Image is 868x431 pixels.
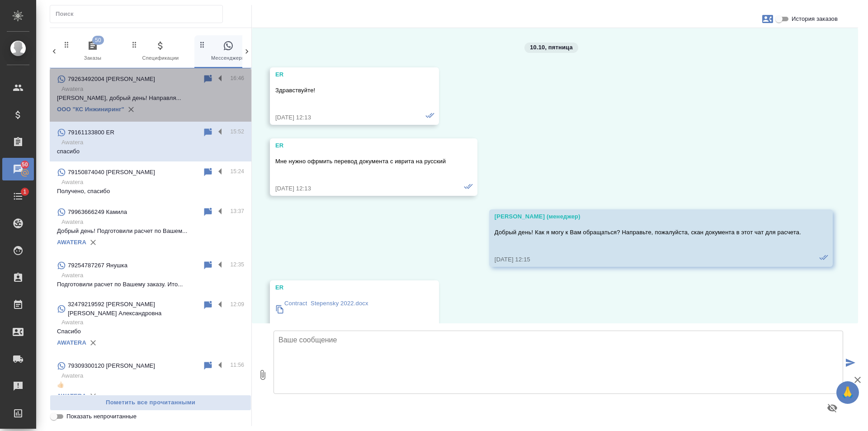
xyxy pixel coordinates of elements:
p: 79161133800 ER [68,128,114,137]
button: Удалить привязку [124,103,138,116]
p: 79309300120 [PERSON_NAME] [68,361,155,370]
button: Пометить все прочитанными [50,395,251,411]
p: 11:56 [230,360,244,369]
p: Awatera [61,371,244,380]
p: 79254787267 Янушка [68,261,127,270]
button: Заявки [757,8,778,30]
p: Awatera [61,85,244,94]
p: 79150874040 [PERSON_NAME] [68,168,155,177]
a: AWATERA [57,339,86,346]
svg: Зажми и перетащи, чтобы поменять порядок вкладок [62,40,71,49]
a: ООО "КС Инжиниринг" [57,106,124,113]
p: Получено, спасибо [57,187,244,196]
p: 15:52 [230,127,244,136]
div: 79263492004 [PERSON_NAME]16:46Awatera[PERSON_NAME], добрый день! Направля...ООО "КС Инжиниринг" [50,68,251,122]
p: Добрый день! Подготовили расчет по Вашем... [57,227,244,236]
a: 1 [2,185,34,208]
span: Пометить все прочитанными [55,398,246,408]
p: 32479219592 [PERSON_NAME] [PERSON_NAME] Александровна [68,300,203,318]
input: Поиск [56,8,222,20]
svg: Зажми и перетащи, чтобы поменять порядок вкладок [130,40,139,49]
span: 🙏 [840,383,855,402]
p: 12:09 [230,300,244,309]
p: 79963666249 Камила [68,208,127,217]
p: Мне нужно офрмить перевод документа с иврита на русский [275,157,446,166]
a: Сontract Stepensky 2022.docx [275,297,407,322]
div: Пометить непрочитанным [203,74,213,85]
p: 13:37 [230,207,244,216]
span: Спецификации [130,40,191,62]
span: Заказы [62,40,123,62]
div: ER [275,141,446,150]
p: Спасибо [57,327,244,336]
button: Предпросмотр [821,397,843,419]
div: Пометить непрочитанным [203,127,213,138]
div: 79150874040 [PERSON_NAME]15:24AwateraПолучено, спасибо [50,161,251,201]
p: спасибо [57,147,244,156]
button: Удалить привязку [86,389,100,403]
p: Awatera [61,138,244,147]
span: Мессенджеры [198,40,259,62]
p: Здравствуйте! [275,86,407,95]
span: 1 [18,187,32,196]
div: 79309300120 [PERSON_NAME]11:56Awatera👍🏻AWATERA [50,355,251,408]
div: [DATE] 12:13 [275,113,407,122]
span: 50 [16,160,33,169]
div: [PERSON_NAME] (менеджер) [495,212,801,221]
p: Awatera [61,218,244,227]
div: 79963666249 Камила13:37AwateraДобрый день! Подготовили расчет по Вашем...AWATERA [50,201,251,255]
p: 👍🏻 [57,380,244,389]
span: Показать непрочитанные [66,412,137,421]
p: Awatera [61,271,244,280]
p: Подготовили расчет по Вашему заказу. Ито... [57,280,244,289]
p: Добрый день! Как я могу к Вам обращаться? Направьте, пожалуйста, скан документа в этот чат для ра... [495,228,801,237]
span: 50 [92,36,104,45]
a: AWATERA [57,239,86,246]
p: Awatera [61,318,244,327]
div: 79254787267 Янушка12:35AwateraПодготовили расчет по Вашему заказу. Ито... [50,255,251,294]
div: ER [275,70,407,79]
div: [DATE] 12:13 [275,184,446,193]
p: 16:46 [230,74,244,83]
div: [DATE] 12:15 [495,255,801,264]
a: AWATERA [57,393,86,399]
div: 79161133800 ER15:52Awateraспасибо [50,122,251,161]
p: 10.10, пятница [530,43,573,52]
button: 🙏 [836,381,859,404]
p: Сontract Stepensky 2022.docx [284,299,368,308]
p: Awatera [61,178,244,187]
p: [PERSON_NAME], добрый день! Направля... [57,94,244,103]
p: 12:35 [230,260,244,269]
div: Пометить непрочитанным [203,300,213,311]
p: 15:24 [230,167,244,176]
div: 32479219592 [PERSON_NAME] [PERSON_NAME] Александровна12:09AwateraСпасибоAWATERA [50,294,251,355]
p: 79263492004 [PERSON_NAME] [68,75,155,84]
button: Удалить привязку [86,236,100,249]
span: История заказов [792,14,838,24]
div: ER [275,283,407,292]
a: 50 [2,158,34,180]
